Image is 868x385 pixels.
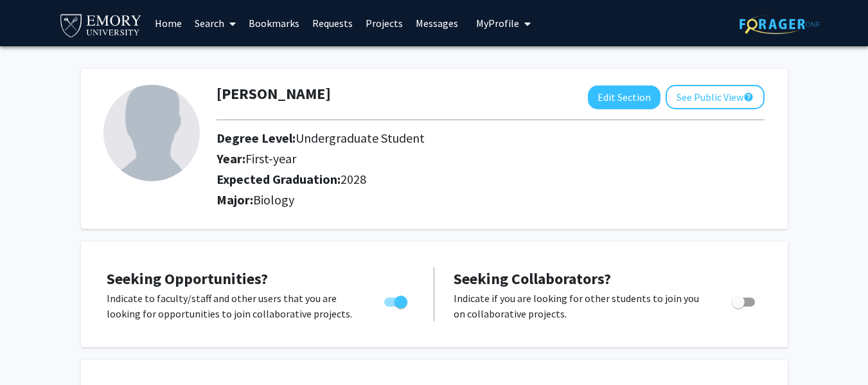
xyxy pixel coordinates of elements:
[253,192,294,208] span: Biology
[217,172,693,187] h2: Expected Graduation:
[58,10,144,39] img: Emory University Logo
[666,85,765,109] button: See Public View
[306,1,359,46] a: Requests
[588,85,660,109] button: Edit Section
[217,192,765,208] h2: Major:
[296,130,425,146] span: Undergraduate Student
[103,85,200,181] img: Profile Picture
[242,1,306,46] a: Bookmarks
[107,291,360,321] p: Indicate to faculty/staff and other users that you are looking for opportunities to join collabor...
[454,269,611,289] span: Seeking Collaborators?
[454,291,707,321] p: Indicate if you are looking for other students to join you on collaborative projects.
[409,1,465,46] a: Messages
[740,14,820,34] img: ForagerOne Logo
[217,151,693,166] h2: Year:
[188,1,242,46] a: Search
[341,171,366,187] span: 2028
[217,85,331,103] h1: [PERSON_NAME]
[379,291,414,310] div: Toggle
[743,89,754,105] mat-icon: help
[107,269,268,289] span: Seeking Opportunities?
[359,1,409,46] a: Projects
[245,150,296,166] span: First-year
[727,291,762,310] div: Toggle
[148,1,188,46] a: Home
[10,327,55,375] iframe: Chat
[217,130,693,146] h2: Degree Level:
[476,17,519,30] span: My Profile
